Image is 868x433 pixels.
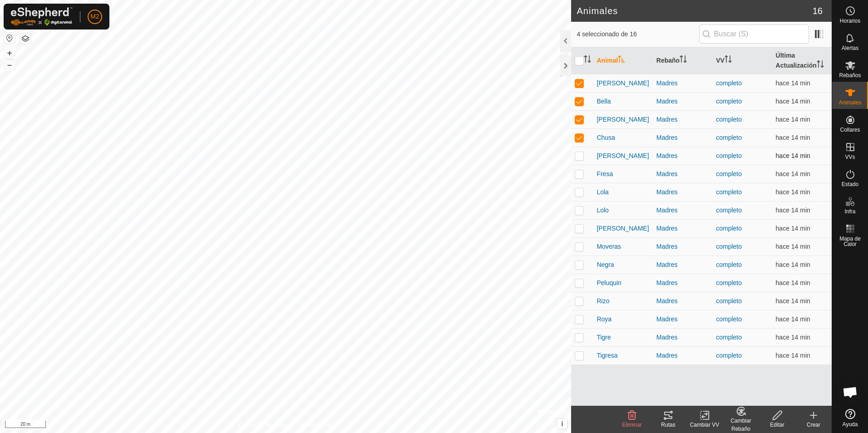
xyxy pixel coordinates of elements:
[597,133,615,143] span: Chusa
[20,33,31,44] button: Capas del Mapa
[776,225,810,232] span: 10 sept 2025, 12:25
[837,379,864,406] div: Chat abierto
[817,62,824,69] p-sorticon: Activar para ordenar
[680,57,687,64] p-sorticon: Activar para ordenar
[11,7,73,26] img: Logo Gallagher
[561,420,563,428] span: i
[597,224,649,233] span: [PERSON_NAME]
[656,242,709,251] div: Madres
[557,419,567,429] button: i
[597,115,649,124] span: [PERSON_NAME]
[725,57,732,64] p-sorticon: Activar para ordenar
[656,315,709,324] div: Madres
[716,352,742,359] a: completo
[656,333,709,342] div: Madres
[776,134,810,141] span: 10 sept 2025, 12:25
[656,206,709,215] div: Madres
[597,79,649,88] span: [PERSON_NAME]
[90,12,99,21] span: M2
[776,352,810,359] span: 10 sept 2025, 12:25
[776,243,810,250] span: 10 sept 2025, 12:25
[776,98,810,105] span: 10 sept 2025, 12:25
[4,33,15,44] button: Restablecer Mapa
[656,97,709,106] div: Madres
[593,47,652,74] th: Animal
[656,278,709,288] div: Madres
[597,169,613,179] span: Fresa
[4,59,15,70] button: –
[597,187,608,197] span: Lola
[597,351,617,360] span: Tigresa
[772,47,832,74] th: Última Actualización
[842,182,858,187] span: Estado
[656,133,709,143] div: Madres
[686,421,723,429] div: Cambiar VV
[656,169,709,179] div: Madres
[776,279,810,286] span: 10 sept 2025, 12:25
[716,315,742,323] a: completo
[832,405,868,431] a: Ayuda
[723,417,759,433] div: Cambiar Rebaño
[597,97,611,106] span: Bella
[716,79,742,87] a: completo
[656,187,709,197] div: Madres
[776,152,810,159] span: 10 sept 2025, 12:25
[577,5,812,16] h2: Animales
[716,207,742,214] a: completo
[716,98,742,105] a: completo
[776,207,810,214] span: 10 sept 2025, 12:25
[597,260,614,270] span: Negra
[716,152,742,159] a: completo
[759,421,795,429] div: Editar
[776,261,810,268] span: 10 sept 2025, 12:25
[656,296,709,306] div: Madres
[699,25,809,44] input: Buscar (S)
[716,261,742,268] a: completo
[716,134,742,141] a: completo
[834,236,866,247] span: Mapa de Calor
[622,422,641,428] span: Eliminar
[597,315,612,324] span: Roya
[776,188,810,196] span: 10 sept 2025, 12:25
[577,30,699,39] span: 4 seleccionado de 16
[839,100,861,105] span: Animales
[239,421,291,429] a: Política de Privacidad
[840,18,860,24] span: Horarios
[716,170,742,177] a: completo
[656,260,709,270] div: Madres
[776,334,810,341] span: 10 sept 2025, 12:25
[716,116,742,123] a: completo
[776,79,810,87] span: 10 sept 2025, 12:25
[302,421,332,429] a: Contáctenos
[716,279,742,286] a: completo
[656,115,709,124] div: Madres
[597,296,609,306] span: Rizo
[653,47,712,74] th: Rebaño
[4,48,15,59] button: +
[776,297,810,305] span: 10 sept 2025, 12:25
[656,151,709,161] div: Madres
[656,351,709,360] div: Madres
[795,421,832,429] div: Crear
[716,225,742,232] a: completo
[597,278,621,288] span: Peluquin
[656,224,709,233] div: Madres
[776,315,810,323] span: 10 sept 2025, 12:25
[650,421,686,429] div: Rutas
[839,73,861,78] span: Rebaños
[656,79,709,88] div: Madres
[776,170,810,177] span: 10 sept 2025, 12:25
[597,151,649,161] span: [PERSON_NAME]
[845,154,855,160] span: VVs
[716,297,742,305] a: completo
[842,45,858,51] span: Alertas
[597,206,608,215] span: Lolo
[597,242,621,251] span: Moveras
[584,57,591,64] p-sorticon: Activar para ordenar
[840,127,860,133] span: Collares
[843,422,858,427] span: Ayuda
[618,57,625,64] p-sorticon: Activar para ordenar
[716,334,742,341] a: completo
[597,333,611,342] span: Tigre
[716,188,742,196] a: completo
